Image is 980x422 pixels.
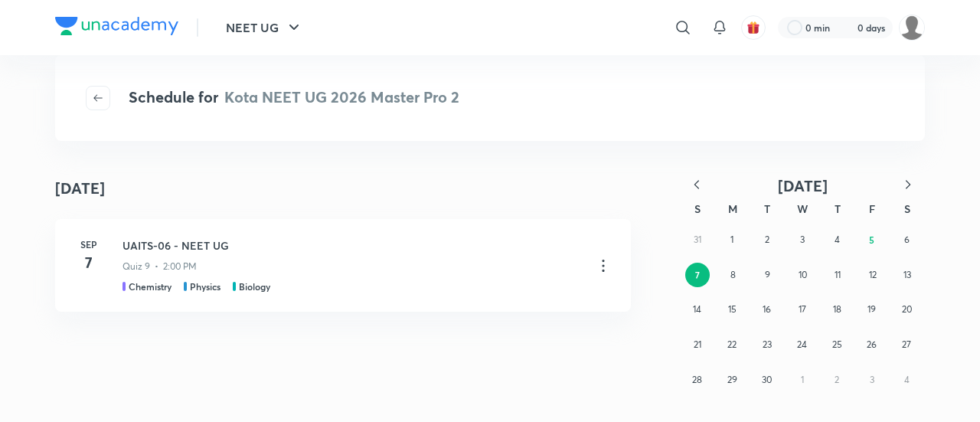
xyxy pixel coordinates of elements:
abbr: September 19, 2025 [867,303,876,315]
abbr: September 15, 2025 [728,303,737,315]
button: September 5, 2025 [860,227,884,252]
abbr: Thursday [835,201,841,216]
abbr: September 7, 2025 [695,269,700,281]
button: September 16, 2025 [755,297,779,322]
abbr: Saturday [904,201,910,216]
button: September 4, 2025 [825,227,849,252]
abbr: September 21, 2025 [694,339,701,350]
img: Shahrukh Ansari [899,15,925,41]
button: September 12, 2025 [861,263,885,287]
button: September 2, 2025 [755,227,779,252]
abbr: September 11, 2025 [835,269,841,280]
button: September 8, 2025 [720,263,745,287]
h5: Physics [190,280,220,293]
button: September 22, 2025 [720,332,744,357]
a: Company Logo [55,17,178,39]
img: streak [839,20,854,35]
abbr: September 28, 2025 [692,374,702,385]
button: September 27, 2025 [894,332,919,357]
span: [DATE] [778,175,828,196]
abbr: Tuesday [764,201,770,216]
button: September 3, 2025 [790,227,815,252]
button: September 30, 2025 [755,368,779,392]
abbr: September 2, 2025 [765,234,769,245]
h6: Sep [73,237,104,251]
abbr: September 17, 2025 [799,303,806,315]
button: avatar [741,15,766,40]
h4: [DATE] [55,177,105,200]
button: September 6, 2025 [894,227,919,252]
h4: 7 [73,251,104,274]
button: September 17, 2025 [790,297,815,322]
h3: UAITS-06 - NEET UG [122,237,582,254]
button: September 10, 2025 [790,263,815,287]
button: NEET UG [217,12,312,43]
abbr: September 4, 2025 [835,234,840,245]
abbr: September 13, 2025 [903,269,911,280]
button: September 29, 2025 [720,368,744,392]
abbr: September 25, 2025 [832,339,842,350]
a: Sep7UAITS-06 - NEET UGQuiz 9 • 2:00 PMChemistryPhysicsBiology [55,219,631,312]
p: Quiz 9 • 2:00 PM [122,260,197,273]
abbr: September 10, 2025 [799,269,807,280]
abbr: September 5, 2025 [869,234,874,246]
button: September 28, 2025 [685,368,710,392]
abbr: September 29, 2025 [727,374,737,385]
button: September 9, 2025 [756,263,780,287]
span: Kota NEET UG 2026 Master Pro 2 [224,87,459,107]
button: September 24, 2025 [790,332,815,357]
abbr: Friday [869,201,875,216]
button: September 11, 2025 [825,263,850,287]
abbr: September 24, 2025 [797,339,807,350]
button: September 13, 2025 [895,263,920,287]
h4: Schedule for [129,86,459,110]
abbr: September 8, 2025 [730,269,736,280]
abbr: Monday [728,201,737,216]
img: avatar [746,21,760,34]
abbr: Wednesday [797,201,808,216]
abbr: September 27, 2025 [902,339,911,350]
abbr: Sunday [694,201,701,216]
h5: Biology [239,280,270,293]
button: September 20, 2025 [894,297,919,322]
abbr: September 1, 2025 [730,234,733,245]
abbr: September 6, 2025 [904,234,910,245]
button: September 15, 2025 [720,297,744,322]
button: September 23, 2025 [755,332,779,357]
button: September 19, 2025 [860,297,884,322]
abbr: September 9, 2025 [765,269,770,280]
abbr: September 18, 2025 [833,303,841,315]
abbr: September 12, 2025 [869,269,877,280]
button: September 25, 2025 [825,332,849,357]
button: [DATE] [714,176,891,195]
button: September 1, 2025 [720,227,744,252]
abbr: September 3, 2025 [800,234,805,245]
img: Company Logo [55,17,178,35]
button: September 21, 2025 [685,332,710,357]
abbr: September 26, 2025 [867,339,877,350]
abbr: September 23, 2025 [763,339,772,350]
button: September 18, 2025 [825,297,849,322]
h5: Chemistry [129,280,171,293]
button: September 26, 2025 [860,332,884,357]
abbr: September 20, 2025 [902,303,912,315]
abbr: September 16, 2025 [763,303,771,315]
button: September 7, 2025 [685,263,710,287]
button: September 14, 2025 [685,297,710,322]
abbr: September 22, 2025 [727,339,737,350]
abbr: September 30, 2025 [762,374,772,385]
abbr: September 14, 2025 [693,303,701,315]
